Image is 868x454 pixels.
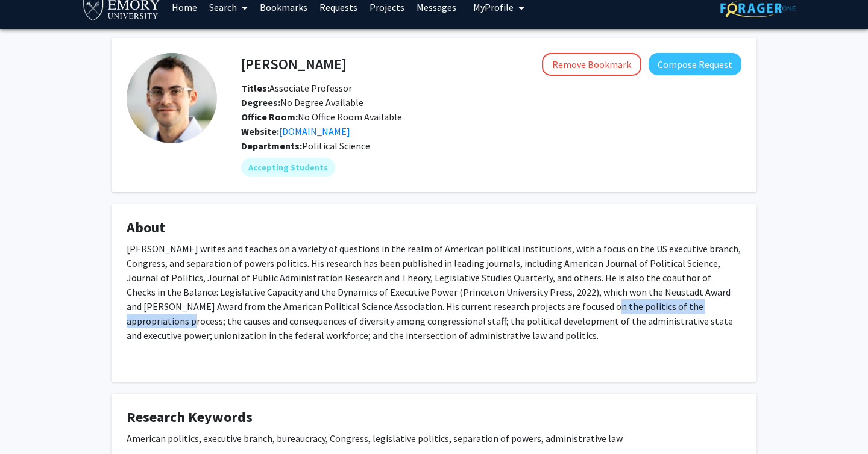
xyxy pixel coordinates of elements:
button: Remove Bookmark [542,53,641,76]
h4: [PERSON_NAME] [241,53,346,75]
h4: About [127,219,741,237]
span: My Profile [473,1,514,13]
p: [PERSON_NAME] writes and teaches on a variety of questions in the realm of American political ins... [127,241,741,343]
a: Opens in a new tab [279,125,350,137]
button: Compose Request to Alexander Bolton [649,53,741,75]
span: No Office Room Available [241,111,402,123]
b: Degrees: [241,96,280,108]
b: Office Room: [241,111,298,123]
mat-chip: Accepting Students [241,158,335,177]
h4: Research Keywords [127,409,741,426]
span: No Degree Available [241,96,363,108]
b: Website: [241,125,279,137]
iframe: Chat [9,400,51,445]
img: Profile Picture [127,53,217,143]
span: Political Science [302,140,370,152]
div: American politics, executive branch, bureaucracy, Congress, legislative politics, separation of p... [127,431,741,446]
b: Titles: [241,82,269,94]
span: Associate Professor [241,82,352,94]
b: Departments: [241,140,302,152]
